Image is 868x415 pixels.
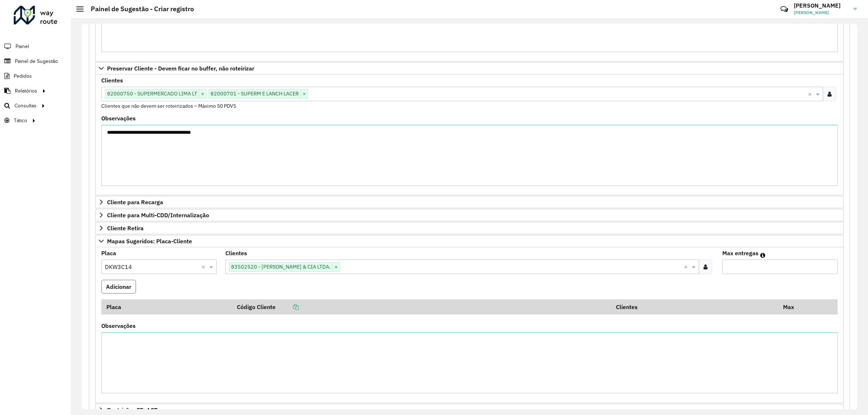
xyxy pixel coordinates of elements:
[332,263,340,271] span: ×
[95,196,844,208] a: Cliente para Recarga
[105,89,199,98] span: 82000750 - SUPERMERCADO LIMA LT
[107,238,192,244] span: Mapas Sugeridos: Placa-Cliente
[778,299,807,315] th: Max
[101,76,123,85] label: Clientes
[101,280,136,294] button: Adicionar
[107,407,157,413] span: Restrições FF: ACT
[201,262,208,271] span: Clear all
[15,57,58,65] span: Painel de Sugestão
[16,43,29,50] span: Painel
[95,62,844,74] a: Preservar Cliente - Devem ficar no buffer, não roteirizar
[225,249,247,257] label: Clientes
[107,199,163,205] span: Cliente para Recarga
[722,249,758,257] label: Max entregas
[101,103,236,109] small: Clientes que não devem ser roteirizados – Máximo 50 PDVS
[232,299,611,315] th: Código Cliente
[14,102,37,110] span: Consultas
[14,117,27,124] span: Tático
[101,114,136,123] label: Observações
[229,262,332,271] span: 83502520 - [PERSON_NAME] & CIA LTDA.
[276,303,299,311] a: Copiar
[84,5,194,13] h2: Painel de Sugestão - Criar registro
[209,89,301,98] span: 82000701 - SUPERM E LANCH LACER
[95,235,844,247] a: Mapas Sugeridos: Placa-Cliente
[95,74,844,195] div: Preservar Cliente - Devem ficar no buffer, não roteirizar
[95,247,844,403] div: Mapas Sugeridos: Placa-Cliente
[107,225,144,231] span: Cliente Retira
[95,209,844,221] a: Cliente para Multi-CDD/Internalização
[794,2,848,9] h3: [PERSON_NAME]
[101,249,116,257] label: Placa
[760,252,765,258] em: Máximo de clientes que serão colocados na mesma rota com os clientes informados
[808,90,814,98] span: Clear all
[684,262,690,271] span: Clear all
[199,90,206,98] span: ×
[15,87,37,95] span: Relatórios
[95,222,844,234] a: Cliente Retira
[14,72,32,80] span: Pedidos
[794,9,848,16] span: [PERSON_NAME]
[301,90,308,98] span: ×
[107,65,254,71] span: Preservar Cliente - Devem ficar no buffer, não roteirizar
[776,1,792,17] a: Contato Rápido
[101,299,232,315] th: Placa
[101,321,136,330] label: Observações
[611,299,778,315] th: Clientes
[107,212,209,218] span: Cliente para Multi-CDD/Internalização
